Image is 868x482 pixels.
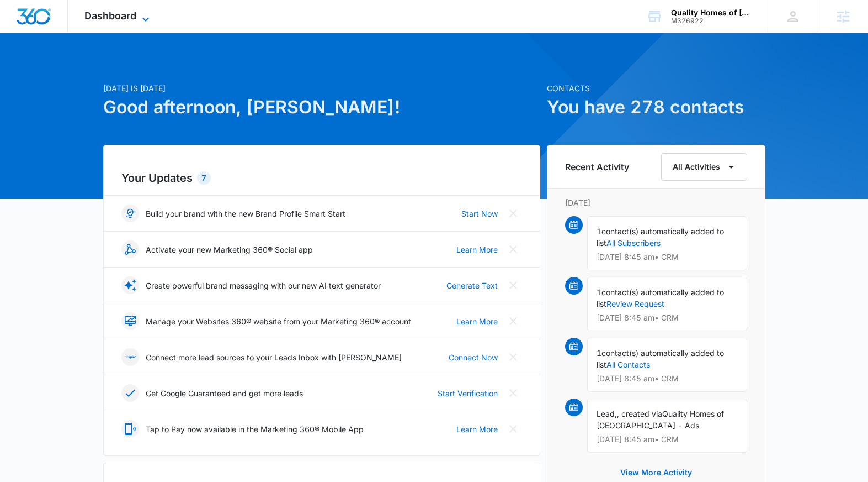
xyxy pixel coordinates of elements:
[504,348,522,366] button: Close
[597,287,724,308] span: contact(s) automatically added to list
[565,197,747,208] p: [DATE]
[449,352,498,363] a: Connect Now
[103,94,540,120] h1: Good afternoon, [PERSON_NAME]!
[617,409,662,418] span: , created via
[547,82,765,94] p: Contacts
[671,17,752,25] div: account id
[121,170,522,186] h2: Your Updates
[661,153,747,181] button: All Activities
[597,227,601,236] span: 1
[547,94,765,120] h1: You have 278 contacts
[504,384,522,402] button: Close
[146,352,402,363] p: Connect more lead sources to your Leads Inbox with [PERSON_NAME]
[597,348,601,358] span: 1
[146,423,364,435] p: Tap to Pay now available in the Marketing 360® Mobile App
[597,348,724,369] span: contact(s) automatically added to list
[504,312,522,330] button: Close
[597,314,738,322] p: [DATE] 8:45 am • CRM
[456,423,498,435] a: Learn More
[504,205,522,222] button: Close
[671,8,752,17] div: account name
[597,287,601,297] span: 1
[446,280,498,291] a: Generate Text
[456,244,498,255] a: Learn More
[504,420,522,438] button: Close
[597,436,738,443] p: [DATE] 8:45 am • CRM
[606,360,650,369] a: All Contacts
[146,316,411,327] p: Manage your Websites 360® website from your Marketing 360® account
[103,82,540,94] p: [DATE] is [DATE]
[146,280,381,291] p: Create powerful brand messaging with our new AI text generator
[606,238,661,248] a: All Subscribers
[597,227,724,248] span: contact(s) automatically added to list
[146,208,345,219] p: Build your brand with the new Brand Profile Smart Start
[197,171,211,185] div: 7
[597,375,738,383] p: [DATE] 8:45 am • CRM
[84,10,136,22] span: Dashboard
[456,316,498,327] a: Learn More
[504,240,522,258] button: Close
[146,244,313,255] p: Activate your new Marketing 360® Social app
[461,208,498,219] a: Start Now
[565,160,629,174] h6: Recent Activity
[438,387,498,399] a: Start Verification
[597,409,617,418] span: Lead,
[606,299,664,308] a: Review Request
[504,276,522,294] button: Close
[597,253,738,261] p: [DATE] 8:45 am • CRM
[146,387,303,399] p: Get Google Guaranteed and get more leads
